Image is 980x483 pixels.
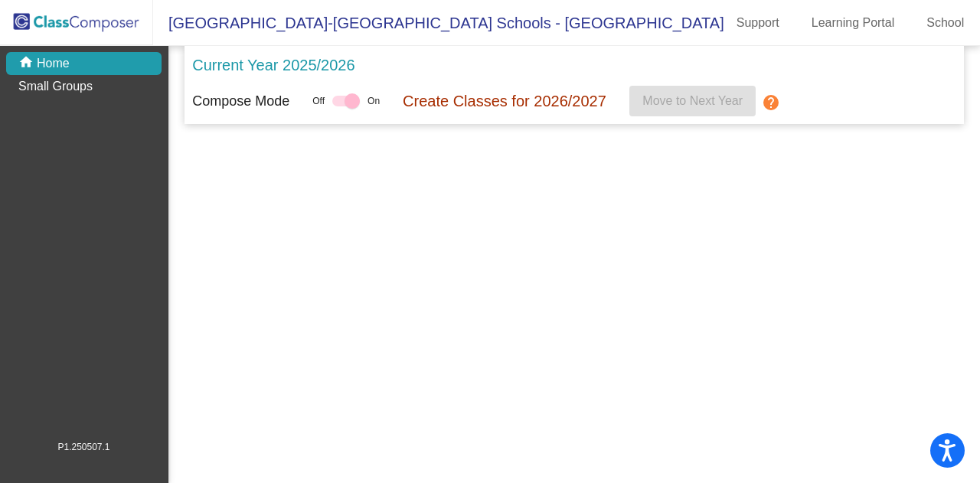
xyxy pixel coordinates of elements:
a: Learning Portal [799,11,907,35]
mat-icon: home [18,54,37,73]
a: School [914,11,976,35]
span: On [367,94,380,108]
p: Create Classes for 2026/2027 [403,90,606,113]
p: Small Groups [18,77,93,96]
p: Compose Mode [192,91,289,112]
span: Off [312,94,325,108]
p: Home [37,54,70,73]
button: Move to Next Year [629,86,756,116]
span: Move to Next Year [642,94,743,107]
p: Current Year 2025/2026 [192,54,354,77]
span: [GEOGRAPHIC_DATA]-[GEOGRAPHIC_DATA] Schools - [GEOGRAPHIC_DATA] [153,11,724,35]
mat-icon: help [762,93,780,112]
a: Support [724,11,792,35]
